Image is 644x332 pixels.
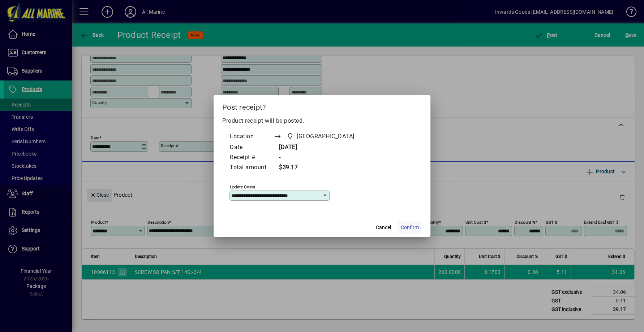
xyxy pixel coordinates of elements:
td: Location [229,131,274,143]
p: Product receipt will be posted. [222,117,422,125]
td: - [274,153,368,163]
td: [DATE] [274,143,368,153]
td: Receipt # [229,153,274,163]
span: Port Road [285,131,357,141]
td: Total amount [229,163,274,173]
span: Cancel [376,224,391,231]
button: Confirm [398,221,422,234]
td: Date [229,143,274,153]
h2: Post receipt? [214,95,430,116]
td: $39.17 [274,163,368,173]
span: [GEOGRAPHIC_DATA] [297,132,355,141]
button: Cancel [372,221,395,234]
mat-label: Update costs [230,184,255,189]
span: Confirm [401,224,419,231]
